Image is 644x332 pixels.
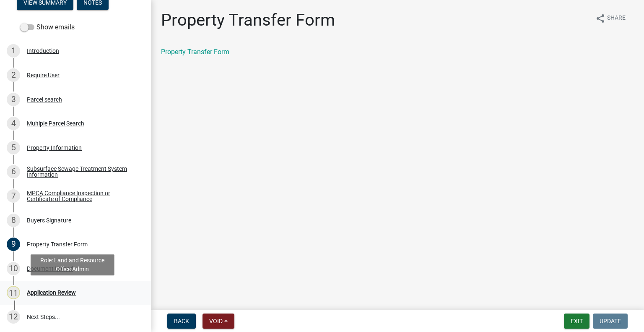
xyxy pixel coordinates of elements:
div: 6 [7,165,20,178]
div: MPCA Compliance Inspection or Certificate of Compliance [27,190,138,202]
div: Introduction [27,48,59,54]
div: 11 [7,286,20,299]
div: Property Transfer Form [27,241,88,247]
span: Share [607,13,626,24]
span: Void [209,318,223,324]
div: 2 [7,68,20,82]
span: Update [600,318,621,324]
button: Void [203,314,234,329]
div: Parcel search [27,97,62,102]
h1: Property Transfer Form [161,10,335,30]
div: 3 [7,93,20,106]
div: Property Information [27,145,82,151]
div: Document Upload [27,266,73,272]
div: 4 [7,117,20,130]
a: Property Transfer Form [161,48,229,56]
div: 1 [7,44,20,58]
div: 12 [7,310,20,324]
button: shareShare [589,10,632,26]
i: share [595,13,605,24]
button: Exit [564,314,589,329]
div: 5 [7,141,20,154]
div: 7 [7,189,20,203]
button: Back [167,314,196,329]
label: Show emails [20,22,75,32]
div: Multiple Parcel Search [27,120,84,126]
span: Back [174,318,189,324]
div: 10 [7,262,20,275]
div: Application Review [27,290,76,295]
div: 8 [7,214,20,227]
button: Update [593,314,628,329]
div: Buyers Signature [27,217,71,223]
div: Role: Land and Resource Office Admin [31,254,114,275]
div: 9 [7,238,20,251]
div: Subsurface Sewage Treatment System Information [27,166,138,178]
div: Require User [27,72,60,78]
